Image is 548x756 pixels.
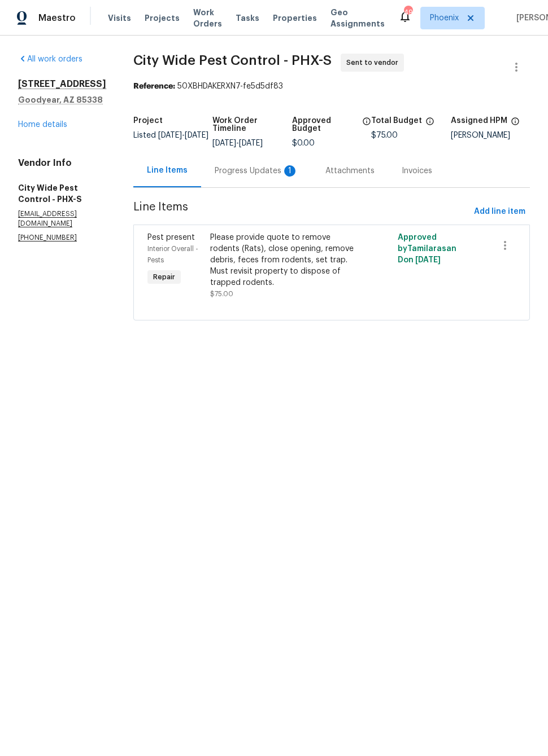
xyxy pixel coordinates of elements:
[511,117,520,131] span: The hpm assigned to this work order.
[284,165,295,177] div: 1
[147,165,188,176] div: Line Items
[108,12,131,24] span: Visits
[430,12,459,24] span: Phoenix
[425,117,434,131] span: The total cost of line items that have been proposed by Opendoor. This sum includes line items th...
[415,256,441,264] span: [DATE]
[133,201,469,222] span: Line Items
[18,157,106,169] h4: Vendor Info
[451,131,530,139] div: [PERSON_NAME]
[158,131,208,139] span: -
[18,182,106,205] h5: City Wide Pest Control - PHX-S
[292,139,315,147] span: $0.00
[215,165,298,177] div: Progress Updates
[451,117,507,125] h5: Assigned HPM
[273,12,317,24] span: Properties
[149,271,180,283] span: Repair
[18,121,67,129] a: Home details
[371,117,422,125] h5: Total Budget
[133,54,332,67] span: City Wide Pest Control - PHX-S
[292,117,359,133] h5: Approved Budget
[133,131,208,139] span: Listed
[147,234,195,241] span: Pest present
[404,7,412,18] div: 49
[325,165,375,177] div: Attachments
[210,291,233,297] span: $75.00
[158,131,182,139] span: [DATE]
[185,131,208,139] span: [DATE]
[474,205,525,219] span: Add line item
[147,245,198,263] span: Interior Overall - Pests
[212,117,292,133] h5: Work Order Timeline
[133,81,530,92] div: 50XBHDAKERXN7-fe5d5df83
[402,165,432,177] div: Invoices
[133,82,175,90] b: Reference:
[371,131,398,139] span: $75.00
[398,234,456,264] span: Approved by Tamilarasan D on
[239,139,263,147] span: [DATE]
[145,12,180,24] span: Projects
[210,232,360,288] div: Please provide quote to remove rodents (Rats), close opening, remove debris, feces from rodents, ...
[212,139,263,147] span: -
[330,7,385,29] span: Geo Assignments
[236,14,259,22] span: Tasks
[469,201,530,222] button: Add line item
[38,12,76,24] span: Maestro
[18,55,82,63] a: All work orders
[346,57,403,68] span: Sent to vendor
[133,117,163,125] h5: Project
[212,139,236,147] span: [DATE]
[193,7,222,29] span: Work Orders
[362,117,371,139] span: The total cost of line items that have been approved by both Opendoor and the Trade Partner. This...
